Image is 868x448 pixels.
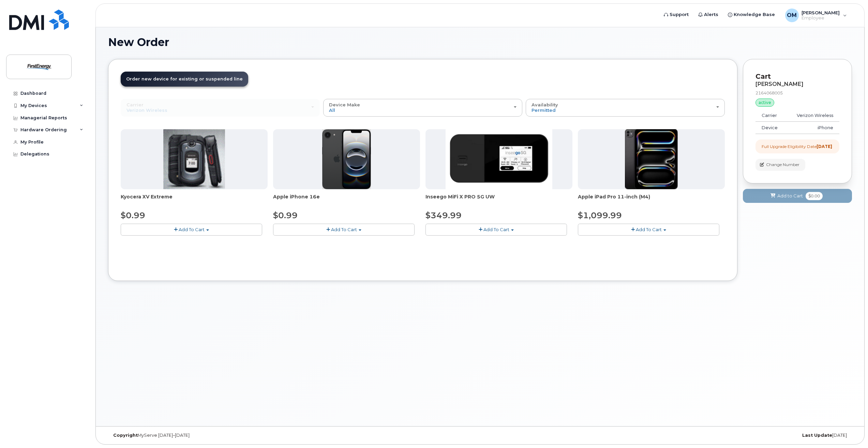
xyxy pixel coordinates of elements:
div: Apple iPhone 16e [273,193,420,207]
td: Carrier [755,109,786,122]
h1: New Order [108,36,852,48]
strong: [DATE] [817,144,832,149]
div: Inseego MiFi X PRO 5G UW [425,193,572,207]
div: Full Upgrade Eligibility Date [762,144,832,149]
span: $0.99 [121,210,145,220]
span: Permitted [532,107,556,113]
span: All [329,107,335,113]
strong: Copyright [113,433,138,438]
span: Alerts [704,11,718,18]
div: Apple iPad Pro 11-inch (M4) [578,193,725,207]
span: Add To Cart [179,227,205,232]
a: Knowledge Base [723,8,780,21]
span: Support [670,11,689,18]
strong: Last Update [802,433,832,438]
span: Add To Cart [331,227,357,232]
td: Verizon Wireless [786,109,839,122]
button: Add To Cart [273,224,415,236]
button: Change Number [755,159,805,171]
button: Add To Cart [578,224,719,236]
div: Owen, Mark L [780,9,852,22]
img: Inseego.png [446,129,552,189]
span: OM [787,11,797,19]
span: $0.99 [273,210,298,220]
div: active [755,99,774,107]
iframe: Messenger Launcher [838,418,863,443]
td: iPhone [786,122,839,134]
p: Cart [755,72,839,81]
img: ipad_pro_11_m4.png [625,129,678,189]
span: $0.00 [806,192,823,200]
span: Order new device for existing or suspended line [126,76,243,81]
td: Device [755,122,786,134]
a: Support [659,8,693,21]
button: Add To Cart [425,224,567,236]
button: Availability Permitted [526,99,725,117]
span: Knowledge Base [734,11,775,18]
span: $349.99 [425,210,462,220]
span: Device Make [329,102,360,107]
div: [PERSON_NAME] [755,81,839,87]
button: Device Make All [323,99,522,117]
span: Add to Cart [777,193,803,199]
div: Kyocera XV Extreme [121,193,268,207]
button: Add to Cart $0.00 [743,189,852,203]
span: Add To Cart [636,227,662,232]
span: Availability [532,102,558,107]
span: Employee [802,15,840,21]
span: Add To Cart [483,227,509,232]
span: $1,099.99 [578,210,622,220]
img: iphone16e.png [322,129,371,189]
span: [PERSON_NAME] [802,10,840,15]
div: [DATE] [604,433,852,438]
a: Alerts [693,8,723,21]
div: 2164068005 [755,90,839,96]
div: MyServe [DATE]–[DATE] [108,433,356,438]
span: Change Number [766,162,799,168]
img: xvextreme.gif [163,129,225,189]
button: Add To Cart [121,224,262,236]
